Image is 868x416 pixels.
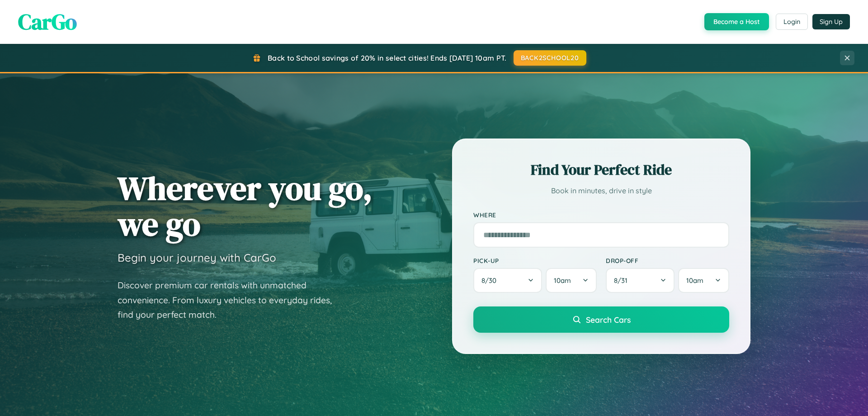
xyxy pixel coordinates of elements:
span: 8 / 30 [481,276,501,285]
button: 10am [678,268,729,293]
h2: Find Your Perfect Ride [473,160,729,180]
span: Back to School savings of 20% in select cities! Ends [DATE] 10am PT. [268,53,506,62]
label: Pick-up [473,257,597,264]
button: 10am [546,268,597,293]
p: Discover premium car rentals with unmatched convenience. From luxury vehicles to everyday rides, ... [118,278,344,322]
span: Search Cars [586,315,631,325]
h1: Wherever you go, we go [118,170,373,242]
label: Drop-off [606,257,729,264]
span: 8 / 31 [614,276,632,285]
button: Become a Host [704,13,769,30]
span: 10am [554,276,571,285]
button: Login [776,14,808,30]
p: Book in minutes, drive in style [473,184,729,197]
button: 8/30 [473,268,542,293]
button: 8/31 [606,268,675,293]
h3: Begin your journey with CarGo [118,251,276,264]
span: 10am [686,276,703,285]
button: Search Cars [473,306,729,333]
button: BACK2SCHOOL20 [514,50,586,66]
label: Where [473,211,729,219]
span: CarGo [18,7,77,37]
button: Sign Up [812,14,850,29]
